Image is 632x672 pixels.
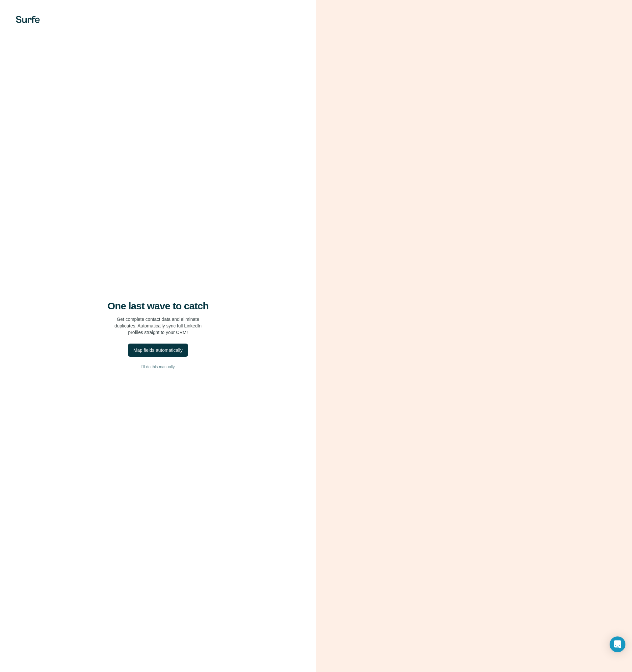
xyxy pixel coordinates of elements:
h4: One last wave to catch [108,300,209,312]
div: Map fields automatically [133,347,182,353]
div: Open Intercom Messenger [610,636,625,652]
button: Map fields automatically [128,344,188,357]
p: Get complete contact data and eliminate duplicates. Automatically sync full LinkedIn profiles str... [115,316,202,336]
span: I’ll do this manually [141,364,174,370]
button: I’ll do this manually [13,362,303,372]
img: Surfe's logo [16,16,40,23]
